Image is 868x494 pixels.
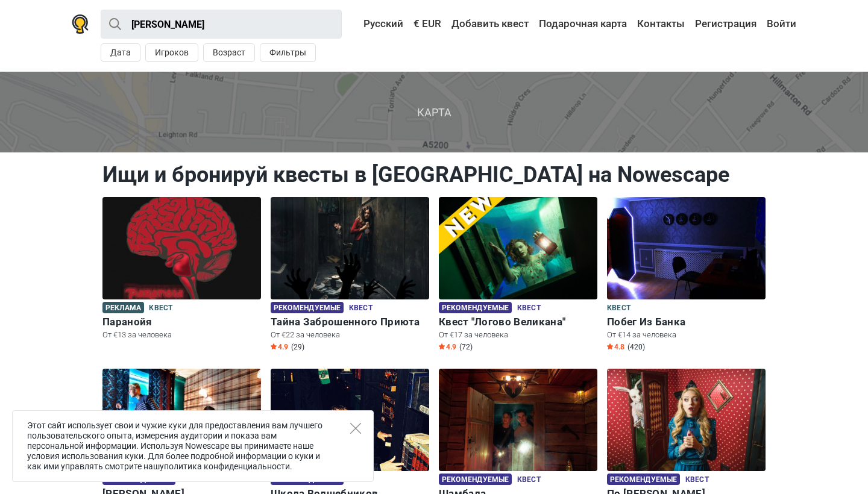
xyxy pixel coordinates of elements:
[439,342,456,352] span: 4.9
[634,13,688,35] a: Контакты
[439,369,597,471] img: Шамбала
[102,161,766,188] h1: Ищи и бронируй квесты в [GEOGRAPHIC_DATA] на Nowescape
[102,330,261,340] p: От €13 за человека
[607,197,766,354] a: Побег Из Банка Квест Побег Из Банка От €14 за человека Star4.8 (420)
[291,342,304,352] span: (29)
[764,13,796,35] a: Войти
[271,316,429,328] h6: Тайна Заброшенного Приюта
[439,302,512,313] span: Рекомендуемые
[260,43,316,62] button: Фильтры
[627,342,645,352] span: (420)
[692,13,759,35] a: Регистрация
[607,474,680,485] span: Рекомендуемые
[271,369,429,471] img: Школа Волшебников
[102,369,261,471] img: Шерлок Холмс
[439,330,597,340] p: От €17 за человека
[102,197,261,299] img: Паранойя
[607,369,766,471] img: По Следам Алисы
[607,343,613,349] img: Star
[439,474,512,485] span: Рекомендуемые
[355,20,363,28] img: Русский
[607,302,631,315] span: Квест
[517,302,541,315] span: Квест
[607,316,766,328] h6: Побег Из Банка
[271,330,429,340] p: От €22 за человека
[271,302,344,313] span: Рекомендуемые
[145,43,198,62] button: Игроков
[271,197,429,299] img: Тайна Заброшенного Приюта
[102,302,144,313] span: Реклама
[439,316,597,328] h6: Квест "Логово Великана"
[517,474,541,487] span: Квест
[349,302,373,315] span: Квест
[101,43,140,62] button: Дата
[607,197,766,299] img: Побег Из Банка
[439,197,597,299] img: Квест "Логово Великана"
[203,43,255,62] button: Возраст
[12,410,374,482] div: Этот сайт использует свои и чужие куки для предоставления вам лучшего пользовательского опыта, из...
[439,197,597,354] a: Квест "Логово Великана" Рекомендуемые Квест Квест "Логово Великана" От €17 за человека Star4.9 (72)
[72,14,89,34] img: Nowescape logo
[607,342,624,352] span: 4.8
[459,342,473,352] span: (72)
[271,197,429,354] a: Тайна Заброшенного Приюта Рекомендуемые Квест Тайна Заброшенного Приюта От €22 за человека Star4....
[271,342,288,352] span: 4.9
[410,13,444,35] a: € EUR
[607,330,766,340] p: От €14 за человека
[271,343,277,349] img: Star
[102,197,261,343] a: Паранойя Реклама Квест Паранойя От €13 за человека
[352,13,406,35] a: Русский
[536,13,630,35] a: Подарочная карта
[685,474,709,487] span: Квест
[102,316,261,328] h6: Паранойя
[350,423,361,434] button: Close
[439,343,445,349] img: Star
[448,13,532,35] a: Добавить квест
[101,10,342,39] input: Попробуйте “Лондон”
[149,302,172,315] span: Квест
